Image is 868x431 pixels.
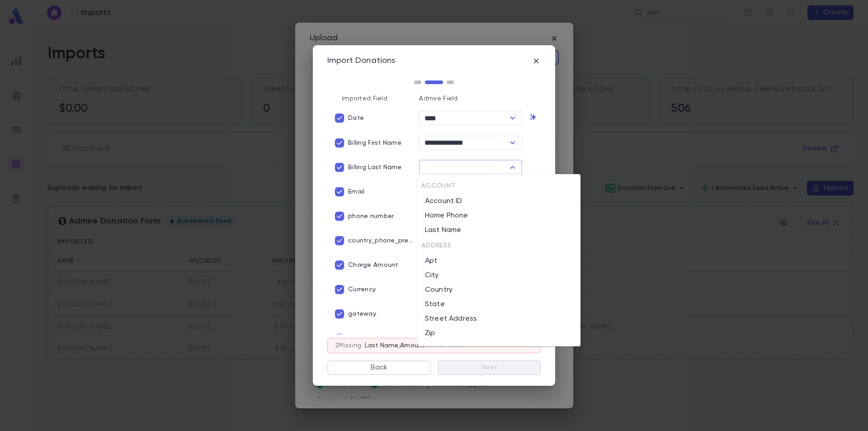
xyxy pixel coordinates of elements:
li: State [418,297,580,312]
p: Last Name , Amount [365,342,425,349]
p: country_phone_prefix [348,237,414,244]
button: Open [506,137,519,149]
button: Back [327,360,431,375]
p: Currency [348,286,376,293]
p: Billing First Name [348,139,401,147]
p: 2 Missing [335,342,361,349]
li: Home Phone [418,208,580,223]
li: Account ID [418,194,580,208]
li: Street Address [418,312,580,326]
p: Date [348,114,364,122]
span: Account [421,183,456,189]
li: Apt [418,254,580,268]
button: Open [506,112,519,124]
li: Last Name [418,223,580,237]
span: Address [421,242,452,249]
p: Charge Amount [348,261,398,269]
li: Zip [418,326,580,341]
p: Billing Last Name [348,164,402,171]
li: City [418,268,580,283]
li: Country [418,283,580,297]
p: Email [348,188,364,195]
p: phone number [348,213,394,220]
div: Import Donations [327,56,396,66]
span: Association [421,346,467,352]
p: gateway [348,310,376,317]
button: Close [506,161,519,174]
p: Admire Field [419,95,541,102]
p: Imported Field [327,95,412,102]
